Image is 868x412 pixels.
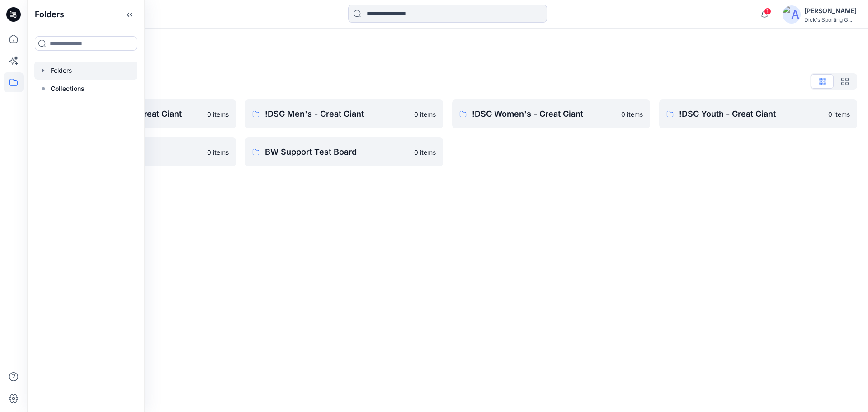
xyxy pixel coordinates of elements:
p: 0 items [207,147,229,157]
p: 0 items [621,109,643,119]
div: Dick's Sporting G... [804,16,857,23]
a: !DSG Men's - Great Giant0 items [245,99,443,128]
span: 1 [764,8,771,15]
p: 0 items [414,147,436,157]
img: avatar [783,5,801,24]
div: [PERSON_NAME] [804,5,857,16]
p: BW Support Test Board [265,146,409,158]
a: BW Support Test Board0 items [245,137,443,166]
p: 0 items [207,109,229,119]
a: !DSG Youth - Great Giant0 items [659,99,857,128]
p: Collections [51,83,85,94]
p: !DSG Men's - Great Giant [265,108,409,120]
p: 0 items [828,109,850,119]
p: 0 items [414,109,436,119]
p: !DSG Women's - Great Giant [472,108,616,120]
a: !DSG Women's - Great Giant0 items [452,99,650,128]
p: !DSG Youth - Great Giant [679,108,823,120]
